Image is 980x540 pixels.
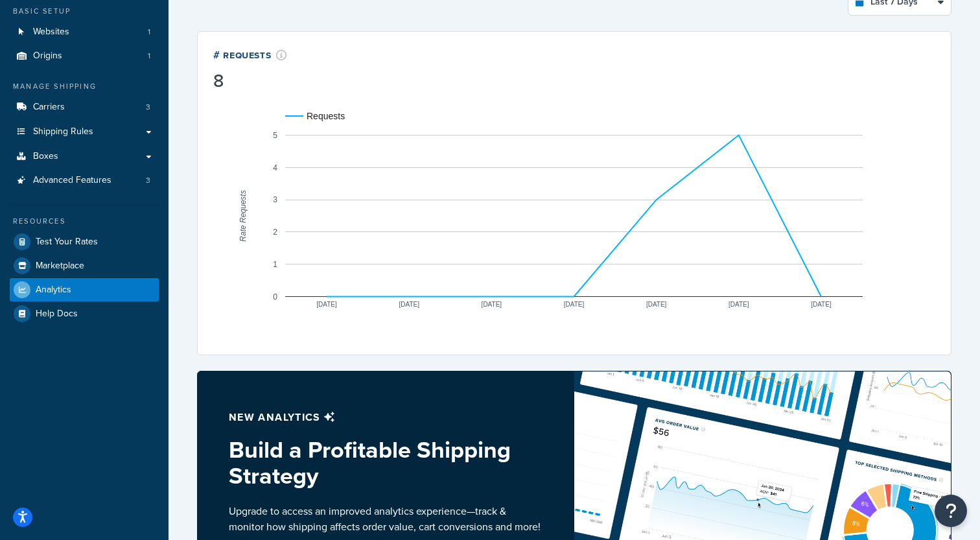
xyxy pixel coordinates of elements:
[316,301,337,308] text: [DATE]
[33,51,62,62] span: Origins
[482,301,502,308] text: [DATE]
[10,20,159,44] a: Websites1
[935,495,967,527] button: Open Resource Center
[229,408,543,427] p: New analytics
[10,230,159,253] a: Test Your Rates
[146,175,150,186] span: 3
[148,51,150,62] span: 1
[10,6,159,17] div: Basic Setup
[10,44,159,68] a: Origins1
[10,145,159,169] a: Boxes
[273,228,277,237] text: 2
[239,190,248,241] text: Rate Requests
[213,47,287,62] div: # Requests
[10,95,159,119] li: Carriers
[10,278,159,301] a: Analytics
[10,254,159,277] a: Marketplace
[399,301,419,308] text: [DATE]
[213,93,935,339] svg: A chart.
[33,151,58,162] span: Boxes
[10,302,159,325] a: Help Docs
[33,27,69,38] span: Websites
[33,175,111,186] span: Advanced Features
[10,44,159,68] li: Origins
[273,260,277,269] text: 1
[229,437,543,488] h3: Build a Profitable Shipping Strategy
[646,301,667,308] text: [DATE]
[36,285,71,296] span: Analytics
[33,126,93,137] span: Shipping Rules
[10,169,159,193] a: Advanced Features3
[36,309,78,320] span: Help Docs
[33,102,65,113] span: Carriers
[564,301,585,308] text: [DATE]
[229,504,543,535] p: Upgrade to access an improved analytics experience—track & monitor how shipping affects order val...
[729,301,749,308] text: [DATE]
[36,261,84,272] span: Marketplace
[811,301,832,308] text: [DATE]
[10,20,159,44] li: Websites
[10,95,159,119] a: Carriers3
[273,195,277,204] text: 3
[10,169,159,193] li: Advanced Features
[213,72,287,90] div: 8
[146,102,150,113] span: 3
[10,81,159,92] div: Manage Shipping
[273,131,277,140] text: 5
[273,292,277,301] text: 0
[36,237,98,248] span: Test Your Rates
[10,120,159,144] a: Shipping Rules
[148,27,150,38] span: 1
[273,163,277,172] text: 4
[307,111,345,121] text: Requests
[10,216,159,227] div: Resources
